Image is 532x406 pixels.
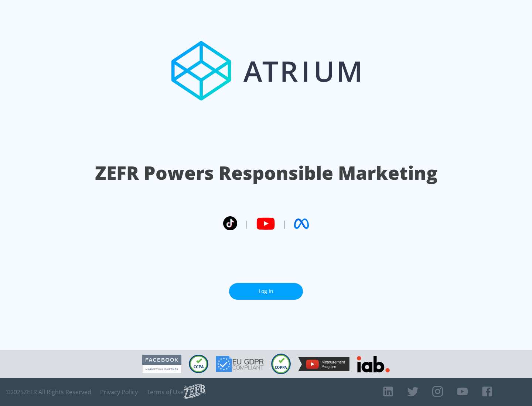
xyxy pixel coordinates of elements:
a: Privacy Policy [100,388,138,396]
a: Log In [229,283,303,300]
img: CCPA Compliant [189,355,208,373]
span: | [282,218,287,229]
img: Facebook Marketing Partner [142,355,181,374]
h1: ZEFR Powers Responsible Marketing [95,160,437,186]
img: COPPA Compliant [271,354,291,374]
img: IAB [357,356,390,372]
span: | [245,218,249,229]
span: © 2025 ZEFR All Rights Reserved [6,388,91,396]
img: GDPR Compliant [216,356,264,372]
a: Terms of Use [147,388,184,396]
img: YouTube Measurement Program [298,357,349,371]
